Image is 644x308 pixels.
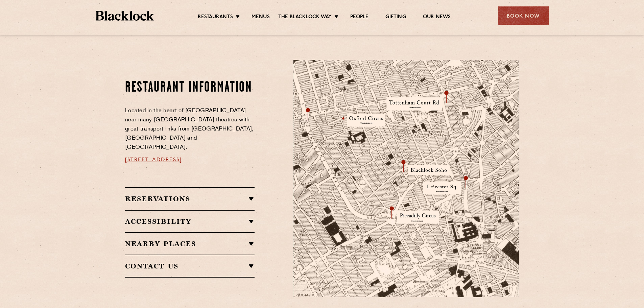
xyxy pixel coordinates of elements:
a: The Blacklock Way [278,14,332,21]
h2: Reservations [125,195,255,203]
h2: Accessibility [125,217,255,226]
a: Restaurants [198,14,233,21]
a: [STREET_ADDRESS] [125,157,182,163]
a: Menus [252,14,270,21]
a: People [350,14,368,21]
p: Located in the heart of [GEOGRAPHIC_DATA] near many [GEOGRAPHIC_DATA] theatres with great transpo... [125,106,255,152]
h2: Nearby Places [125,240,255,248]
img: svg%3E [446,234,541,298]
img: BL_Textured_Logo-footer-cropped.svg [96,11,154,21]
a: Our News [423,14,451,21]
div: Book Now [498,6,549,25]
h2: Contact Us [125,262,255,270]
a: Gifting [385,14,406,21]
h2: Restaurant information [125,79,255,96]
